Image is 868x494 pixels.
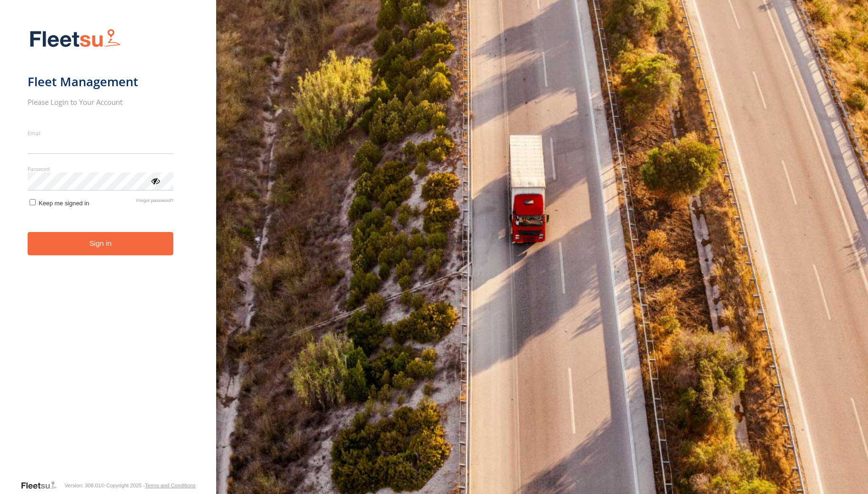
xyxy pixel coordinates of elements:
h1: Fleet Management [28,74,174,90]
button: Sign in [28,232,174,255]
img: Fleetsu [28,27,123,51]
a: Forgot password? [136,198,173,207]
div: Version: 308.01 [64,483,100,488]
form: main [28,23,189,480]
h2: Please Login to Your Account [28,97,174,107]
a: Visit our Website [20,481,64,490]
input: Keep me signed in [30,199,36,205]
div: ViewPassword [150,176,160,185]
span: Keep me signed in [39,200,89,207]
label: Email [28,130,174,137]
a: Terms and Conditions [145,483,195,488]
label: Password [28,165,174,172]
div: © Copyright 2025 - [101,483,196,488]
